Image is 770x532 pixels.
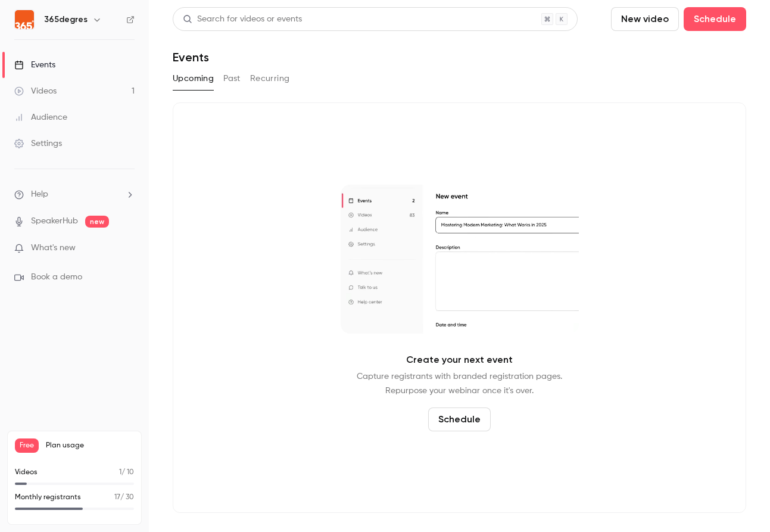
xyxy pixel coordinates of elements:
[114,492,134,503] p: / 30
[428,407,491,431] button: Schedule
[14,85,57,97] div: Videos
[14,59,55,71] div: Events
[357,369,562,398] p: Capture registrants with branded registration pages. Repurpose your webinar once it's over.
[31,215,78,228] a: SpeakerHub
[15,10,34,29] img: 365degres
[183,13,302,26] div: Search for videos or events
[15,492,81,503] p: Monthly registrants
[44,14,88,26] h6: 365degres
[31,188,48,201] span: Help
[119,467,134,478] p: / 10
[14,138,62,150] div: Settings
[684,7,746,31] button: Schedule
[611,7,679,31] button: New video
[173,50,209,64] h1: Events
[31,242,76,254] span: What's new
[15,467,38,478] p: Videos
[223,69,241,88] button: Past
[31,271,82,284] span: Book a demo
[15,438,39,453] span: Free
[46,441,134,450] span: Plan usage
[114,494,120,501] span: 17
[14,188,135,201] li: help-dropdown-opener
[406,353,513,367] p: Create your next event
[250,69,290,88] button: Recurring
[85,216,109,228] span: new
[173,69,214,88] button: Upcoming
[119,469,121,476] span: 1
[14,111,67,123] div: Audience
